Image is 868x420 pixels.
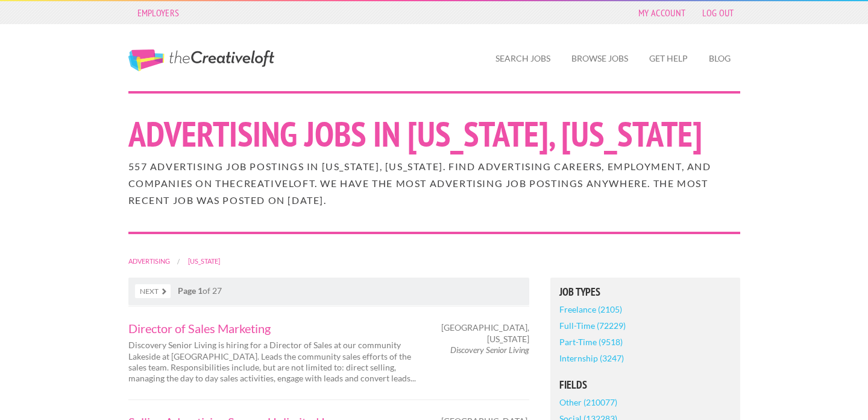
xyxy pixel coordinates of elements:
[128,49,274,71] a: The Creative Loft
[188,257,220,265] a: [US_STATE]
[559,301,622,317] a: Freelance (2105)
[128,116,740,151] h1: Advertising Jobs in [US_STATE], [US_STATE]
[128,340,424,384] p: Discovery Senior Living is hiring for a Director of Sales at our community Lakeside at [GEOGRAPHI...
[135,284,171,298] a: Next
[559,350,624,366] a: Internship (3247)
[559,287,731,297] h5: Job Types
[131,4,186,21] a: Employers
[699,45,740,72] a: Blog
[450,345,529,355] em: Discovery Senior Living
[486,45,560,72] a: Search Jobs
[128,278,529,305] nav: of 27
[128,158,740,209] h2: 557 Advertising job postings in [US_STATE], [US_STATE]. Find Advertising careers, employment, and...
[696,4,740,21] a: Log Out
[640,45,697,72] a: Get Help
[128,257,170,265] a: Advertising
[128,322,424,334] a: Director of Sales Marketing
[559,334,623,350] a: Part-Time (9518)
[559,317,626,334] a: Full-Time (72229)
[632,4,691,21] a: My Account
[559,380,731,390] h5: Fields
[441,322,529,344] span: [GEOGRAPHIC_DATA], [US_STATE]
[562,45,638,72] a: Browse Jobs
[559,394,617,410] a: Other (210077)
[178,285,203,296] strong: Page 1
